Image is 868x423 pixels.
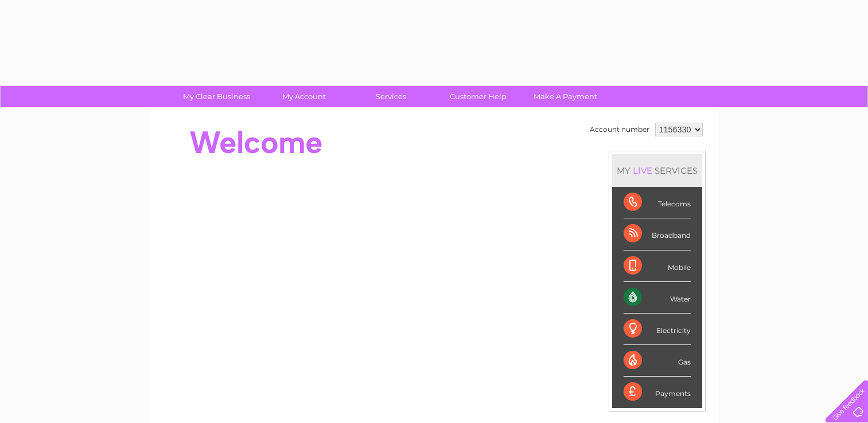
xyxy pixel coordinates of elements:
[169,86,264,107] a: My Clear Business
[624,250,691,282] div: Mobile
[612,154,702,187] div: MY SERVICES
[431,86,526,107] a: Customer Help
[587,120,652,139] td: Account number
[344,86,438,107] a: Services
[518,86,613,107] a: Make A Payment
[256,86,351,107] a: My Account
[624,282,691,314] div: Water
[624,218,691,250] div: Broadband
[624,314,691,345] div: Electricity
[624,187,691,218] div: Telecoms
[630,165,655,176] div: LIVE
[624,377,691,408] div: Payments
[624,345,691,377] div: Gas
